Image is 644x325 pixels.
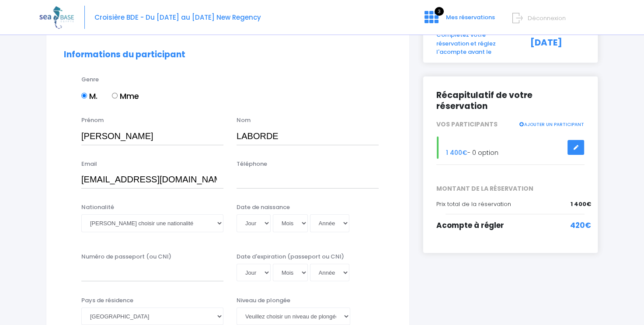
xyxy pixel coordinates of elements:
[570,220,591,231] span: 420€
[81,90,97,102] label: M.
[436,200,511,208] span: Prix total de la réservation
[81,93,87,98] input: M.
[435,7,444,16] span: 3
[81,203,114,212] label: Nationalité
[112,93,118,98] input: Mme
[519,120,584,128] a: AJOUTER UN PARTICIPANT
[81,75,99,84] label: Genre
[430,31,524,56] div: Complétez votre réservation et réglez l'acompte avant le
[112,90,139,102] label: Mme
[237,116,251,125] label: Nom
[237,203,290,212] label: Date de naissance
[237,160,267,168] label: Téléphone
[528,14,566,22] span: Déconnexion
[94,13,261,22] span: Croisière BDE - Du [DATE] au [DATE] New Regency
[430,136,591,159] div: - 0 option
[81,116,104,125] label: Prénom
[81,160,97,168] label: Email
[237,252,344,261] label: Date d'expiration (passeport ou CNI)
[571,200,591,209] span: 1 400€
[64,50,392,60] h2: Informations du participant
[81,296,133,305] label: Pays de résidence
[418,16,500,24] a: 3 Mes réservations
[81,252,171,261] label: Numéro de passeport (ou CNI)
[430,184,591,193] span: MONTANT DE LA RÉSERVATION
[430,120,591,129] div: VOS PARTICIPANTS
[446,13,495,21] span: Mes réservations
[524,31,591,56] div: [DATE]
[436,220,504,231] span: Acompte à régler
[446,148,467,157] span: 1 400€
[237,296,290,305] label: Niveau de plongée
[436,90,585,112] h2: Récapitulatif de votre réservation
